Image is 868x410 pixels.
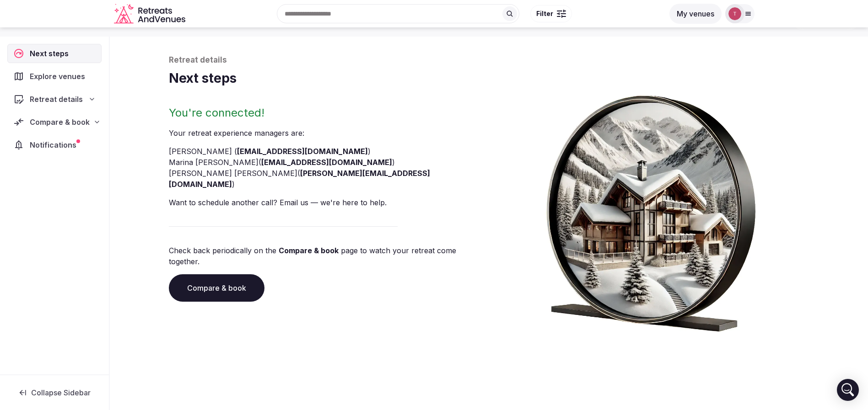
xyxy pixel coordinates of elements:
[169,106,485,120] h2: You're connected!
[169,157,485,168] li: Marina [PERSON_NAME] ( )
[837,379,859,401] div: Open Intercom Messenger
[169,55,809,66] p: Retreat details
[114,4,187,24] a: Visit the homepage
[169,197,485,208] p: Want to schedule another call? Email us — we're here to help.
[7,67,102,86] a: Explore venues
[536,9,553,18] span: Filter
[530,5,572,22] button: Filter
[279,246,339,255] a: Compare & book
[169,168,485,190] li: [PERSON_NAME] [PERSON_NAME] ( )
[169,169,430,189] a: [PERSON_NAME][EMAIL_ADDRESS][DOMAIN_NAME]
[7,44,102,63] a: Next steps
[7,383,102,403] button: Collapse Sidebar
[529,87,773,332] img: Winter chalet retreat in picture frame
[30,139,80,150] span: Notifications
[728,7,741,20] img: Thiago Martins
[7,135,102,154] a: Notifications
[261,158,392,167] a: [EMAIL_ADDRESS][DOMAIN_NAME]
[114,4,187,24] svg: Retreats and Venues company logo
[237,147,368,156] a: [EMAIL_ADDRESS][DOMAIN_NAME]
[30,94,83,105] span: Retreat details
[669,9,722,18] a: My venues
[30,48,72,59] span: Next steps
[30,117,90,128] span: Compare & book
[169,245,485,267] p: Check back periodically on the page to watch your retreat come together.
[169,69,809,87] h1: Next steps
[30,71,89,82] span: Explore venues
[169,274,264,302] a: Compare & book
[169,128,485,138] p: Your retreat experience manager s are :
[169,146,485,157] li: [PERSON_NAME] ( )
[669,4,722,24] button: My venues
[31,388,91,397] span: Collapse Sidebar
